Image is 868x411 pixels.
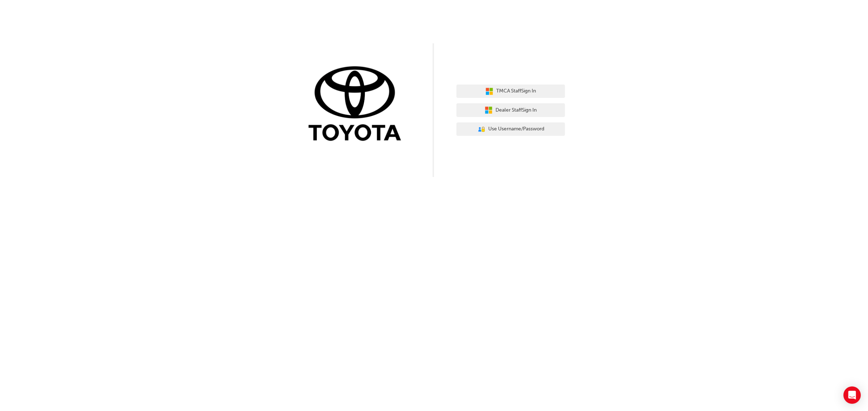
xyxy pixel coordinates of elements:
div: Open Intercom Messenger [843,386,861,404]
span: Use Username/Password [488,125,544,133]
img: Trak [303,65,412,144]
span: Dealer Staff Sign In [495,106,537,114]
span: TMCA Staff Sign In [496,87,536,95]
button: Dealer StaffSign In [456,103,565,117]
button: Use Username/Password [456,122,565,136]
button: TMCA StaffSign In [456,85,565,98]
